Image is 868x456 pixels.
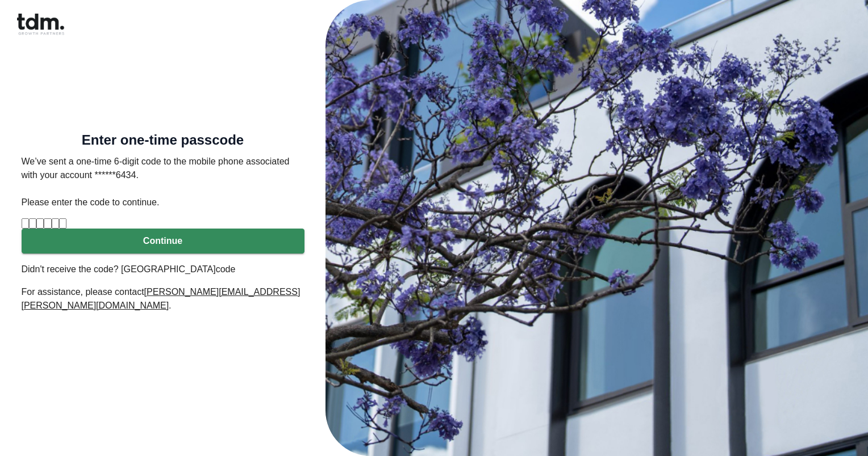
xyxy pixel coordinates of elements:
input: Digit 5 [52,218,59,229]
u: [PERSON_NAME][EMAIL_ADDRESS][PERSON_NAME][DOMAIN_NAME] [22,287,301,310]
input: Digit 4 [44,218,51,229]
input: Please enter verification code. Digit 1 [22,218,29,229]
button: Continue [22,229,304,254]
p: We’ve sent a one-time 6-digit code to the mobile phone associated with your account ******6434. P... [22,155,304,209]
p: Didn't receive the code? [GEOGRAPHIC_DATA] [22,263,304,276]
input: Digit 3 [36,218,44,229]
input: Digit 2 [29,218,36,229]
input: Digit 6 [59,218,66,229]
h5: Enter one-time passcode [22,134,304,146]
a: code [216,264,236,274]
p: For assistance, please contact . [22,285,304,313]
